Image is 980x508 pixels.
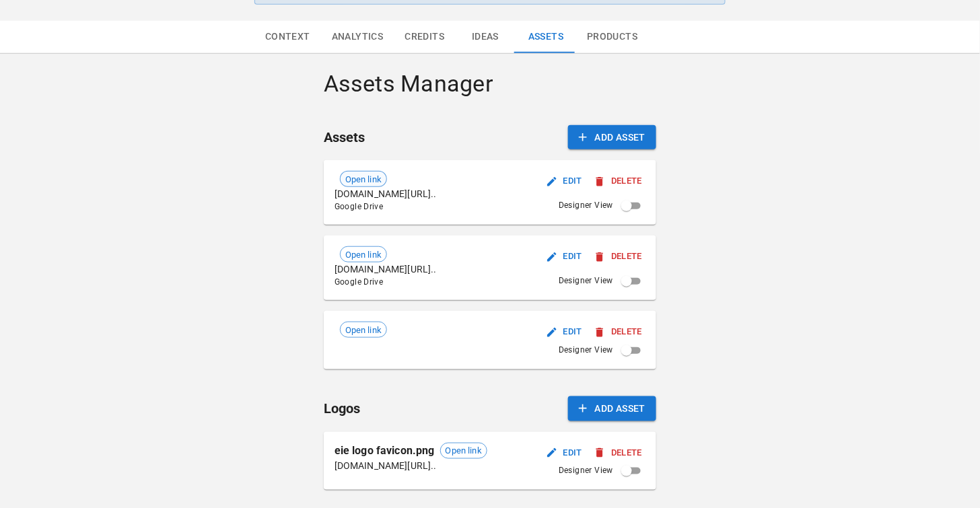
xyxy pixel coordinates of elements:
h4: Assets Manager [324,70,657,98]
span: Designer View [559,344,613,357]
button: Delete [592,443,645,464]
button: Delete [592,322,645,342]
p: eie logo favicon.png [335,443,435,459]
span: Open link [441,444,487,458]
button: Products [576,21,648,53]
button: Analytics [321,21,394,53]
button: Edit [543,246,586,267]
button: Context [254,21,321,53]
span: Designer View [559,199,613,213]
button: Edit [543,322,586,342]
button: Add Asset [568,396,657,421]
button: Assets [516,21,576,53]
span: Google Drive [335,276,437,289]
p: [DOMAIN_NAME][URL].. [335,187,437,201]
span: Designer View [559,464,613,478]
h6: Assets [324,126,365,148]
div: Open link [340,322,387,338]
button: Edit [543,171,586,192]
button: Edit [543,443,586,464]
button: Credits [394,21,455,53]
div: Open link [340,171,387,187]
h6: Logos [324,398,361,419]
p: [DOMAIN_NAME][URL].. [335,262,437,276]
div: Open link [440,443,487,459]
p: [DOMAIN_NAME][URL].. [335,459,487,472]
span: Designer View [559,275,613,288]
button: Ideas [455,21,516,53]
button: Delete [592,171,645,192]
button: Add Asset [568,125,657,150]
div: Open link [340,246,387,262]
span: Open link [341,324,386,337]
button: Delete [592,246,645,267]
span: Open link [341,173,386,186]
span: Open link [341,248,386,262]
span: Google Drive [335,201,437,214]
